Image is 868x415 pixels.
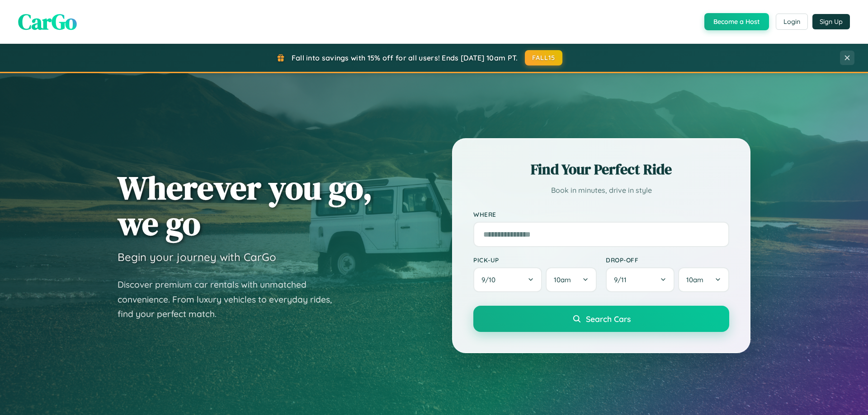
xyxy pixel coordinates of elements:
[686,275,703,284] span: 10am
[606,256,729,264] label: Drop-off
[586,314,631,324] span: Search Cars
[678,267,729,292] button: 10am
[473,210,729,218] label: Where
[473,159,729,179] h2: Find Your Perfect Ride
[812,14,850,29] button: Sign Up
[614,275,631,284] span: 9 / 11
[546,267,597,292] button: 10am
[776,14,808,30] button: Login
[481,275,500,284] span: 9 / 10
[473,306,729,332] button: Search Cars
[606,267,675,292] button: 9/11
[118,170,373,241] h1: Wherever you go, we go
[292,53,518,62] span: Fall into savings with 15% off for all users! Ends [DATE] 10am PT.
[554,275,571,284] span: 10am
[118,250,276,264] h3: Begin your journey with CarGo
[473,256,597,264] label: Pick-up
[18,7,77,37] span: CarGo
[704,13,769,30] button: Become a Host
[473,184,729,197] p: Book in minutes, drive in style
[525,50,563,65] button: FALL15
[118,277,344,322] p: Discover premium car rentals with unmatched convenience. From luxury vehicles to everyday rides, ...
[473,267,542,292] button: 9/10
